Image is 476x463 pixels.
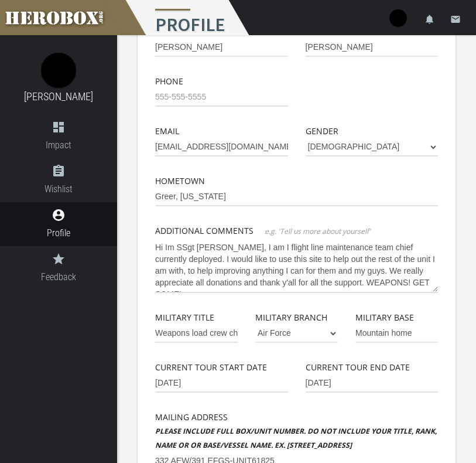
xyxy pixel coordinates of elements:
img: image [41,53,76,88]
i: notifications [424,14,435,25]
i: account_circle [52,208,66,222]
label: Military Base [355,311,414,324]
span: e.g. 'Tell us more about yourself' [265,226,371,236]
label: Current Tour Start Date [155,360,267,374]
input: 555-555-5555 [155,88,288,107]
a: [PERSON_NAME] [24,90,93,103]
b: Please include full box/unit number. Do not include your title, rank, name or or base/vessel name... [155,426,437,450]
label: Phone [155,74,183,88]
input: MM-DD-YYYY [155,374,288,393]
label: Hometown [155,174,205,188]
input: MM-DD-YYYY [306,374,439,393]
i: email [450,14,461,25]
label: Current Tour End Date [306,360,410,374]
label: Email [155,124,179,138]
label: Military Branch [255,311,327,324]
label: Mailing Address [155,410,438,452]
label: Additional Comments [155,224,254,237]
label: Gender [306,124,338,138]
label: Military Title [155,311,214,324]
img: user-image [389,9,407,27]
